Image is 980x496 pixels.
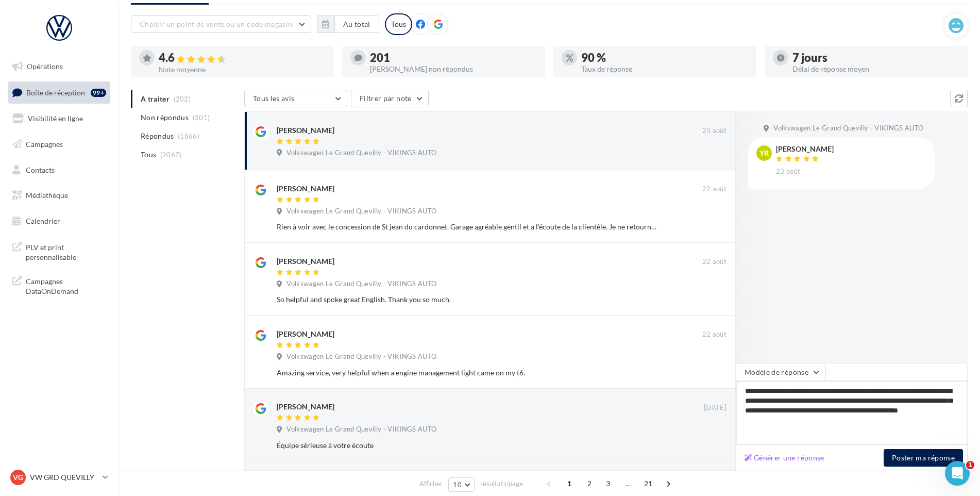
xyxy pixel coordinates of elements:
a: Opérations [6,56,112,77]
span: [DATE] [704,403,726,412]
a: Boîte de réception99+ [6,81,112,104]
div: [PERSON_NAME] [277,329,334,339]
iframe: Intercom live chat [945,461,970,486]
span: Médiathèque [26,191,68,200]
a: Médiathèque [6,185,112,206]
span: Volkswagen Le Grand Quevilly - VIKINGS AUTO [286,425,436,434]
span: YR [759,148,769,158]
button: Générer une réponse [740,452,829,464]
div: Rien à voir avec le concession de St jean du cardonnet. Garage agréable gentil et a l'écoute de l... [277,222,660,232]
button: Tous les avis [244,90,347,107]
div: [PERSON_NAME] [277,402,334,412]
span: 23 août [702,126,726,136]
span: Calendrier [26,217,60,225]
span: Non répondus [141,112,189,123]
a: Campagnes [6,134,112,155]
div: Amazing service, very helpful when a engine management light came on my t6. [277,368,660,378]
span: Tous les avis [253,94,295,103]
button: Au total [317,15,379,33]
div: [PERSON_NAME] non répondus [370,65,537,73]
div: 4.6 [159,52,326,64]
span: Boîte de réception [26,88,85,96]
span: 2 [581,475,598,492]
div: Taux de réponse [581,65,748,73]
a: Campagnes DataOnDemand [6,270,112,301]
span: Volkswagen Le Grand Quevilly - VIKINGS AUTO [773,124,923,133]
span: 22 août [702,330,726,339]
div: [PERSON_NAME] [277,256,334,267]
span: Choisir un point de vente ou un code magasin [140,20,292,28]
button: Modèle de réponse [736,363,825,381]
a: PLV et print personnalisable [6,236,112,267]
span: Volkswagen Le Grand Quevilly - VIKINGS AUTO [286,207,436,216]
div: 99+ [91,89,106,97]
button: 10 [448,477,475,492]
div: Tous [385,13,412,35]
span: Répondus [141,131,174,141]
div: Note moyenne [159,66,326,73]
span: PLV et print personnalisable [26,240,106,262]
span: VG [13,472,23,483]
p: VW GRD QUEVILLY [30,472,98,483]
span: ... [620,475,636,492]
span: Tous [141,150,156,160]
div: [PERSON_NAME] [277,125,334,136]
span: Afficher [419,479,443,489]
div: 7 jours [792,52,959,63]
a: Contacts [6,159,112,181]
span: (1866) [178,132,199,140]
button: Poster ma réponse [884,449,963,467]
a: Visibilité en ligne [6,108,112,129]
span: 3 [600,475,616,492]
span: 23 août [776,167,800,176]
a: Calendrier [6,210,112,232]
span: Campagnes [26,140,63,148]
button: Choisir un point de vente ou un code magasin [131,15,311,33]
div: Délai de réponse moyen [792,65,959,73]
span: Volkswagen Le Grand Quevilly - VIKINGS AUTO [286,279,436,289]
span: Opérations [27,62,63,71]
div: 90 % [581,52,748,63]
span: 22 août [702,185,726,194]
span: 10 [453,481,462,489]
span: Campagnes DataOnDemand [26,274,106,296]
div: Équipe sérieuse à votre écoute [277,440,660,451]
span: 1 [561,475,578,492]
span: (201) [193,113,210,122]
button: Filtrer par note [351,90,429,107]
span: 1 [966,461,974,469]
span: Contacts [26,165,55,174]
span: Volkswagen Le Grand Quevilly - VIKINGS AUTO [286,352,436,361]
div: [PERSON_NAME] [277,184,334,194]
span: résultats/page [480,479,523,489]
a: VG VW GRD QUEVILLY [8,468,110,487]
span: 21 [640,475,657,492]
button: Au total [334,15,379,33]
span: (2067) [160,151,182,159]
div: 201 [370,52,537,63]
div: So helpful and spoke great English. Thank you so much. [277,294,660,305]
span: 22 août [702,257,726,267]
span: Volkswagen Le Grand Quevilly - VIKINGS AUTO [286,148,436,158]
span: Visibilité en ligne [28,114,83,123]
div: [PERSON_NAME] [776,145,834,153]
